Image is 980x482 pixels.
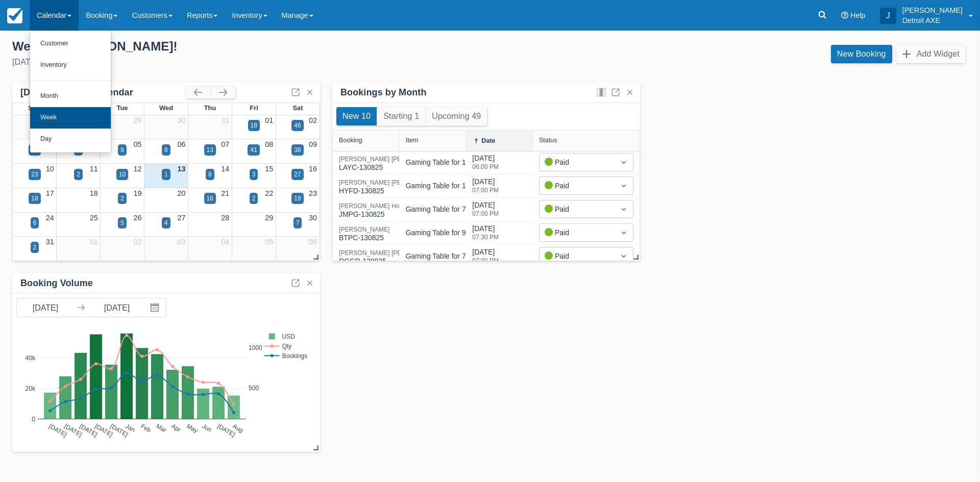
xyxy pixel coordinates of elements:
[208,170,212,179] div: 8
[406,137,419,144] div: Item
[221,140,229,148] a: 07
[134,116,142,124] a: 29
[164,218,168,227] div: 4
[30,55,111,76] a: Inventory
[406,204,497,215] div: Gaming Table for 7-8 People
[221,214,229,222] a: 28
[339,250,442,256] div: [PERSON_NAME] [PERSON_NAME]
[134,165,142,173] a: 12
[309,238,317,246] a: 06
[619,157,629,167] span: Dropdown icon
[294,170,301,179] div: 27
[120,194,124,203] div: 2
[177,214,185,222] a: 27
[221,116,229,124] a: 31
[472,234,499,240] div: 07:30 PM
[850,11,866,19] span: Help
[33,243,37,252] div: 2
[30,33,111,55] a: Customer
[12,39,482,54] div: Welcome , [PERSON_NAME] !
[31,194,38,203] div: 18
[31,170,38,179] div: 23
[265,140,273,148] a: 08
[472,258,499,264] div: 07:00 PM
[336,107,377,125] button: New 10
[902,15,963,26] p: Detroit AXE
[265,165,273,173] a: 15
[251,121,257,130] div: 18
[902,5,963,15] p: [PERSON_NAME]
[339,226,389,233] div: [PERSON_NAME]
[17,298,74,317] input: Start Date
[252,194,256,203] div: 2
[339,156,442,162] div: [PERSON_NAME] [PERSON_NAME]
[221,189,229,197] a: 21
[309,189,317,197] a: 23
[296,218,300,227] div: 7
[204,104,216,112] span: Thu
[619,227,629,238] span: Dropdown icon
[46,189,54,197] a: 17
[309,165,317,173] a: 16
[30,107,111,129] a: Week
[164,170,168,179] div: 1
[221,238,229,246] a: 04
[120,145,124,155] div: 8
[472,200,499,223] div: [DATE]
[134,214,142,222] a: 26
[339,137,362,144] div: Booking
[339,254,442,259] a: [PERSON_NAME] [PERSON_NAME]RGGR-130825
[250,145,257,155] div: 41
[12,56,482,68] div: [DATE]
[177,238,185,246] a: 03
[221,165,229,173] a: 14
[90,189,98,197] a: 18
[339,207,399,212] a: [PERSON_NAME] HoJMPG-130825
[134,189,142,197] a: 19
[545,180,609,191] div: Paid
[472,247,499,270] div: [DATE]
[46,214,54,222] a: 24
[119,170,126,179] div: 10
[406,251,497,262] div: Gaming Table for 7-8 People
[309,116,317,124] a: 02
[339,250,442,267] div: RGGR-130825
[90,165,98,173] a: 11
[426,107,487,125] button: Upcoming 49
[7,8,22,23] img: checkfront-main-nav-mini-logo.png
[309,140,317,148] a: 09
[619,251,629,261] span: Dropdown icon
[265,116,273,124] a: 01
[472,187,499,193] div: 07:00 PM
[545,250,609,262] div: Paid
[619,181,629,191] span: Dropdown icon
[265,214,273,222] a: 29
[177,165,185,173] a: 13
[252,170,256,179] div: 3
[339,184,442,188] a: [PERSON_NAME] [PERSON_NAME]HYFD-130825
[545,227,609,238] div: Paid
[619,204,629,214] span: Dropdown icon
[472,211,499,217] div: 07:00 PM
[28,104,40,112] span: Sun
[88,298,145,317] input: End Date
[406,157,497,168] div: Gaming Table for 1-2 People
[294,121,301,130] div: 46
[292,104,303,112] span: Sat
[46,238,54,246] a: 31
[294,194,301,203] div: 19
[164,145,168,155] div: 8
[30,86,111,107] a: Month
[30,31,111,153] ul: Calendar
[539,137,557,144] div: Status
[90,238,98,246] a: 01
[116,104,128,112] span: Tue
[545,204,609,215] div: Paid
[472,176,499,199] div: [DATE]
[309,214,317,222] a: 30
[145,298,166,317] button: Interact with the calendar and add the check-in date for your trip.
[177,140,185,148] a: 06
[339,160,442,165] a: [PERSON_NAME] [PERSON_NAME]LAYC-130825
[339,203,399,209] div: [PERSON_NAME] Ho
[339,180,442,186] div: [PERSON_NAME] [PERSON_NAME]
